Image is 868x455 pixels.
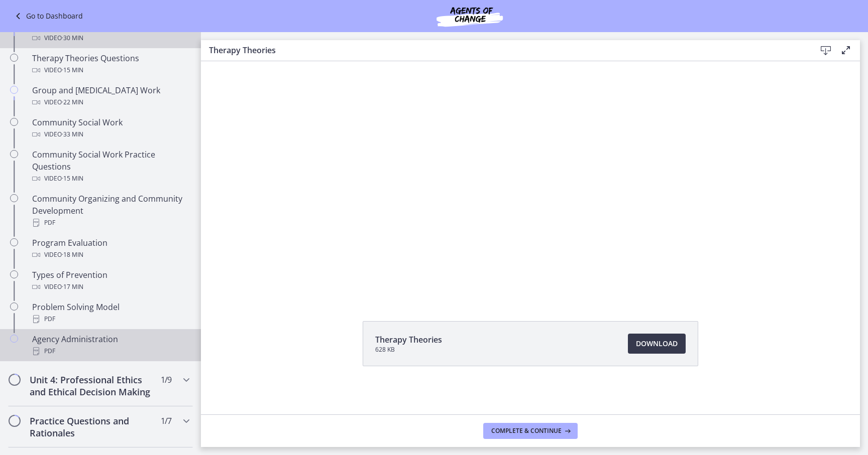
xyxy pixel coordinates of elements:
div: Therapy Theories [32,20,189,44]
button: Complete & continue [483,423,578,439]
span: · 18 min [62,249,83,261]
span: · 17 min [62,281,83,293]
h2: Practice Questions and Rationales [30,415,152,439]
div: PDF [32,217,189,229]
span: 1 / 7 [161,415,171,427]
div: Video [32,249,189,261]
div: Community Organizing and Community Development [32,193,189,229]
div: Agency Administration [32,333,189,357]
span: 1 / 9 [161,374,171,386]
div: PDF [32,313,189,325]
div: Video [32,128,189,140]
h2: Unit 4: Professional Ethics and Ethical Decision Making [30,374,152,398]
div: Program Evaluation [32,237,189,261]
div: Group and [MEDICAL_DATA] Work [32,84,189,108]
div: Community Social Work [32,116,189,140]
div: PDF [32,345,189,357]
h3: Therapy Theories [209,44,800,56]
span: Complete & continue [491,427,562,435]
span: · 30 min [62,32,83,44]
a: Go to Dashboard [12,10,83,22]
div: Video [32,64,189,76]
span: · 15 min [62,173,83,185]
img: Agents of Change [409,4,530,28]
div: Video [32,281,189,293]
a: Download [628,334,686,354]
iframe: To enrich screen reader interactions, please activate Accessibility in Grammarly extension settings [201,18,860,298]
div: Types of Prevention [32,269,189,293]
div: Problem Solving Model [32,301,189,325]
span: · 22 min [62,96,83,108]
div: Video [32,173,189,185]
span: · 33 min [62,128,83,140]
div: Community Social Work Practice Questions [32,148,189,185]
span: Therapy Theories [375,334,442,346]
div: Video [32,96,189,108]
div: Therapy Theories Questions [32,52,189,76]
span: Download [636,338,678,350]
span: 628 KB [375,346,442,354]
span: · 15 min [62,64,83,76]
div: Video [32,32,189,44]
